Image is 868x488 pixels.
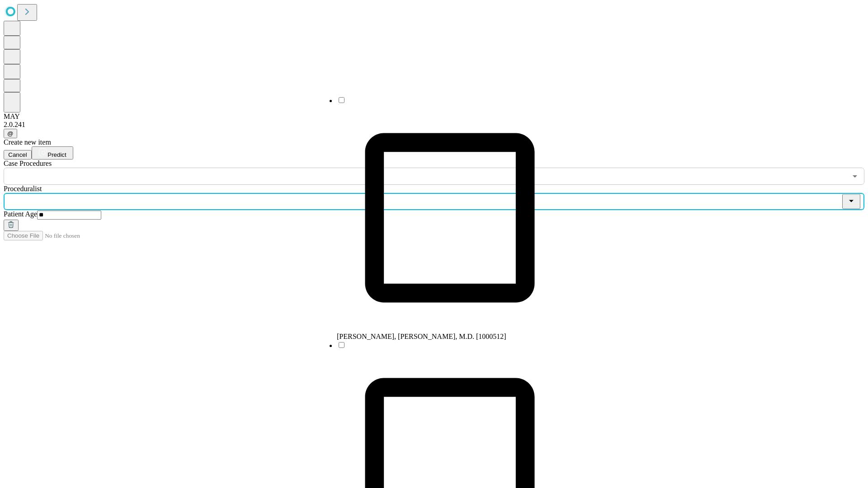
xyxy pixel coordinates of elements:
[4,129,17,138] button: @
[842,194,860,209] button: Close
[4,160,52,167] span: Scheduled Procedure
[4,113,864,121] div: MAY
[4,121,864,129] div: 2.0.241
[4,185,42,192] span: Proceduralist
[8,151,27,158] span: Cancel
[849,170,861,183] button: Open
[337,333,506,340] span: [PERSON_NAME], [PERSON_NAME], M.D. [1000512]
[4,210,37,218] span: Patient Age
[4,150,32,160] button: Cancel
[4,138,51,146] span: Create new item
[32,146,73,160] button: Predict
[7,130,14,137] span: @
[47,151,66,158] span: Predict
